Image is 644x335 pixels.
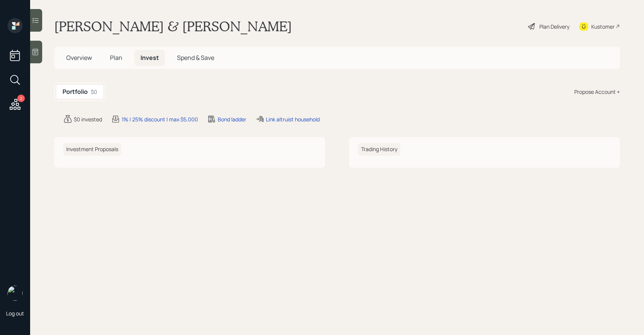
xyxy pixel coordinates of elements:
[122,115,198,123] div: 1% | 25% discount | max $5,000
[110,54,122,62] span: Plan
[6,310,24,317] div: Log out
[218,115,246,123] div: Bond ladder
[177,54,214,62] span: Spend & Save
[54,18,292,35] h1: [PERSON_NAME] & [PERSON_NAME]
[539,23,569,31] div: Plan Delivery
[63,88,88,95] h5: Portfolio
[591,23,615,31] div: Kustomer
[91,88,97,96] div: $0
[8,286,23,301] img: sami-boghos-headshot.png
[74,115,102,123] div: $0 invested
[574,88,620,96] div: Propose Account +
[17,95,25,102] div: 2
[140,54,159,62] span: Invest
[66,54,92,62] span: Overview
[266,115,320,123] div: Link altruist household
[358,143,400,156] h6: Trading History
[63,143,121,156] h6: Investment Proposals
